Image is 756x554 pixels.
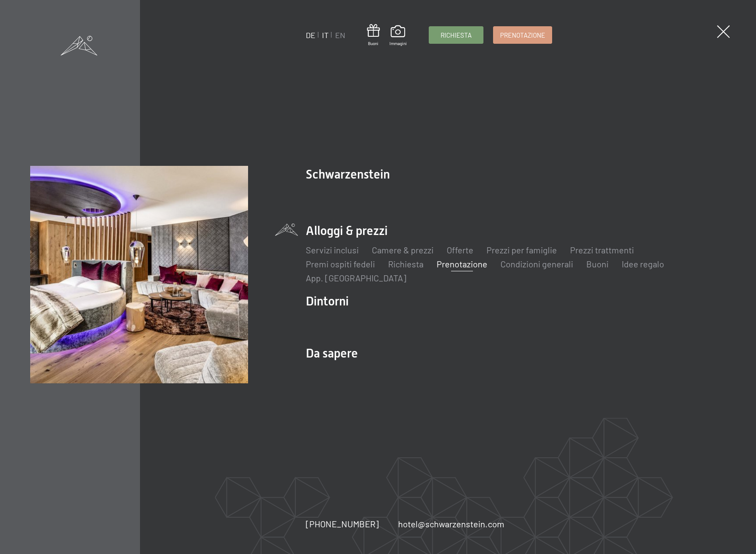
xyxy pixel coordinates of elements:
[570,245,634,255] a: Prezzi trattmenti
[389,40,407,46] span: Immagini
[372,245,434,255] a: Camere & prezzi
[389,25,407,46] a: Immagini
[622,259,664,269] a: Idee regalo
[306,519,379,529] span: [PHONE_NUMBER]
[441,31,472,40] span: Richiesta
[335,30,345,40] a: EN
[322,30,329,40] a: IT
[447,245,473,255] a: Offerte
[306,518,379,530] a: [PHONE_NUMBER]
[493,27,552,43] a: Prenotazione
[437,259,487,269] a: Prenotazione
[367,40,380,46] span: Buoni
[306,273,406,283] a: App. [GEOGRAPHIC_DATA]
[306,30,315,40] a: DE
[586,259,609,269] a: Buoni
[367,24,380,46] a: Buoni
[500,31,545,40] span: Prenotazione
[306,259,375,269] a: Premi ospiti fedeli
[398,518,504,530] a: hotel@schwarzenstein.com
[500,259,573,269] a: Condizioni generali
[306,245,359,255] a: Servizi inclusi
[30,166,248,384] img: Vacanze in Trentino Alto Adige all'Hotel Schwarzenstein
[486,245,557,255] a: Prezzi per famiglie
[429,27,483,43] a: Richiesta
[388,259,423,269] a: Richiesta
